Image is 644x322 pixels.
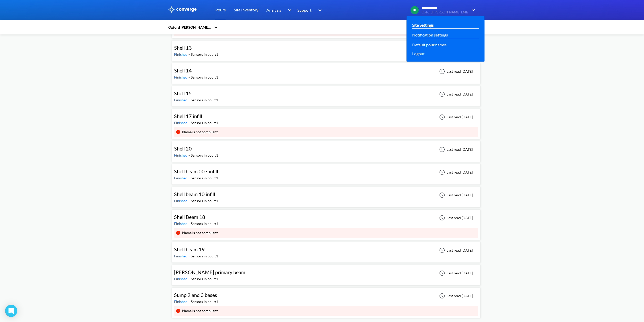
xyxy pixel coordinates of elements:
[191,97,218,103] div: Sensors in pour: 1
[182,308,218,314] div: Name is not compliant
[191,253,218,259] div: Sensors in pour: 1
[174,113,202,119] span: Shell 17 infill
[189,199,191,203] span: -
[191,52,218,57] div: Sensors in pour: 1
[174,153,189,157] span: Finished
[174,176,189,180] span: Finished
[172,170,481,174] a: Shell beam 007 infillFinished-Sensors in pour:1Last read [DATE]
[172,193,481,197] a: Shell beam 10 infillFinished-Sensors in pour:1Last read [DATE]
[172,46,481,50] a: Shell 13Finished-Sensors in pour:1Last read [DATE]
[174,67,192,73] span: Shell 14
[189,153,191,157] span: -
[437,169,474,175] div: Last read [DATE]
[437,215,474,221] div: Last read [DATE]
[172,231,481,236] a: Shell Beam 18Finished-Sensors in pour:1Last read [DATE]Name is not compliant
[437,146,474,153] div: Last read [DATE]
[189,221,191,226] span: -
[174,199,189,203] span: Finished
[189,98,191,102] span: -
[412,42,447,48] a: Default pour names
[189,75,191,79] span: -
[191,221,218,226] div: Sensors in pour: 1
[189,176,191,180] span: -
[297,7,311,13] span: Support
[191,175,218,181] div: Sensors in pour: 1
[191,120,218,126] div: Sensors in pour: 1
[437,192,474,198] div: Last read [DATE]
[174,246,205,252] span: Shell beam 19
[168,25,211,30] div: Oxford [PERSON_NAME] LMB
[284,7,293,13] img: downArrow.svg
[174,214,205,220] span: Shell Beam 18
[189,277,191,281] span: -
[191,276,218,282] div: Sensors in pour: 1
[412,22,434,28] a: Site Settings
[422,10,468,14] span: Oxford [PERSON_NAME] LMB
[5,305,17,317] div: Open Intercom Messenger
[172,248,481,252] a: Shell beam 19Finished-Sensors in pour:1Last read [DATE]
[437,293,474,299] div: Last read [DATE]
[172,130,481,135] a: Shell 17 infillFinished-Sensors in pour:1Last read [DATE]Name is not compliant
[189,121,191,125] span: -
[174,145,192,151] span: Shell 20
[189,254,191,258] span: -
[182,129,218,135] div: Name is not compliant
[174,45,192,51] span: Shell 13
[174,254,189,258] span: Finished
[172,271,481,275] a: [PERSON_NAME] primary beamFinished-Sensors in pour:1Last read [DATE]
[172,309,481,314] a: Sump 2 and 3 basesFinished-Sensors in pour:1Last read [DATE]Name is not compliant
[174,292,217,298] span: Sump 2 and 3 bases
[437,247,474,253] div: Last read [DATE]
[174,168,218,174] span: Shell beam 007 infill
[437,270,474,276] div: Last read [DATE]
[172,69,481,73] a: Shell 14Finished-Sensors in pour:1Last read [DATE]
[174,269,245,275] span: [PERSON_NAME] primary beam
[172,92,481,96] a: Shell 15Finished-Sensors in pour:1Last read [DATE]
[315,7,323,13] img: downArrow.svg
[168,6,197,13] img: logo_ewhite.svg
[182,230,218,236] div: Name is not compliant
[174,98,189,102] span: Finished
[191,153,218,158] div: Sensors in pour: 1
[174,191,215,197] span: Shell beam 10 infill
[191,74,218,80] div: Sensors in pour: 1
[468,7,476,13] img: downArrow.svg
[174,277,189,281] span: Finished
[174,299,189,304] span: Finished
[437,114,474,120] div: Last read [DATE]
[189,299,191,304] span: -
[189,52,191,56] span: -
[412,32,448,38] a: Notification settings
[437,91,474,97] div: Last read [DATE]
[266,7,281,13] span: Analysis
[174,75,189,79] span: Finished
[174,90,192,96] span: Shell 15
[174,221,189,226] span: Finished
[172,147,481,151] a: Shell 20Finished-Sensors in pour:1Last read [DATE]
[437,68,474,74] div: Last read [DATE]
[191,198,218,204] div: Sensors in pour: 1
[191,299,218,305] div: Sensors in pour: 1
[412,50,425,57] span: Logout
[174,121,189,125] span: Finished
[174,52,189,56] span: Finished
